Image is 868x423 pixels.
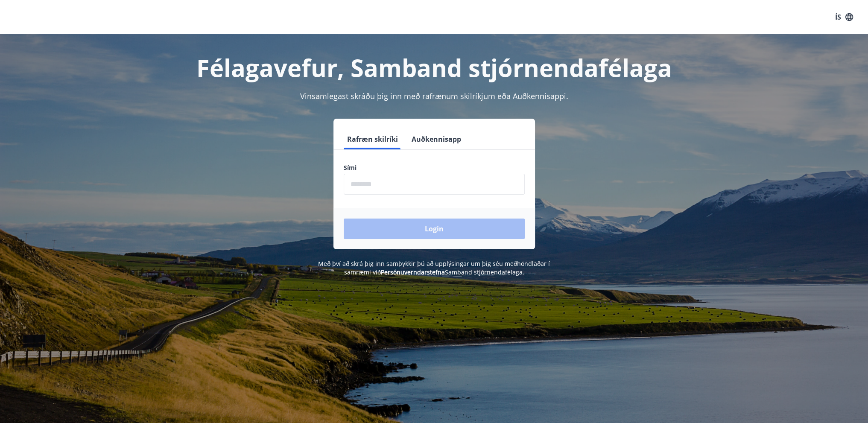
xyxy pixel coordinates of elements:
button: Auðkennisapp [408,129,465,149]
span: Með því að skrá þig inn samþykkir þú að upplýsingar um þig séu meðhöndlaðar í samræmi við Samband... [318,260,550,276]
h1: Félagavefur, Samband stjórnendafélaga [137,51,731,84]
span: Vinsamlegast skráðu þig inn með rafrænum skilríkjum eða Auðkennisappi. [300,91,568,101]
label: Sími [344,163,525,172]
button: ÍS [830,9,858,25]
button: Rafræn skilríki [344,129,401,149]
a: Persónuverndarstefna [381,268,445,276]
